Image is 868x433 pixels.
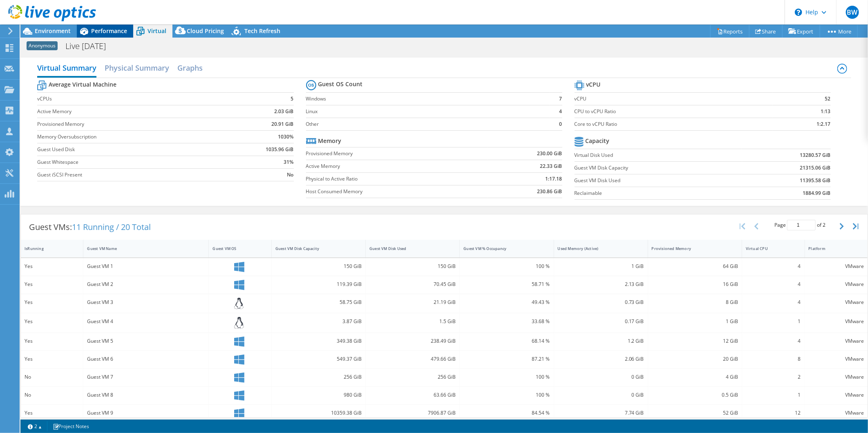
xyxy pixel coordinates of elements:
[787,220,816,230] input: jump to page
[87,246,195,251] div: Guest VM Name
[546,175,562,183] b: 1:17.18
[817,120,831,128] b: 1:2.17
[22,421,47,431] a: 2
[746,317,801,326] div: 1
[575,176,742,185] label: Guest VM Disk Used
[318,80,363,88] b: Guest OS Count
[25,391,79,400] div: No
[800,164,831,172] b: 21315.06 GiB
[284,158,294,166] b: 31%
[809,337,864,346] div: VMware
[558,246,634,251] div: Used Memory (Active)
[558,280,644,289] div: 2.13 GiB
[575,95,772,103] label: vCPU
[558,298,644,307] div: 0.73 GiB
[87,373,205,382] div: Guest VM 7
[575,151,742,159] label: Virtual Disk Used
[37,171,227,179] label: Guest iSCSI Present
[586,137,610,145] b: Capacity
[25,337,79,346] div: Yes
[35,27,71,35] span: Environment
[47,421,95,431] a: Project Notes
[275,408,362,417] div: 10359.38 GiB
[809,373,864,382] div: VMware
[558,391,644,400] div: 0 GiB
[306,162,488,170] label: Active Memory
[558,373,644,382] div: 0 GiB
[537,187,562,196] b: 230.86 GiB
[575,164,742,172] label: Guest VM Disk Capacity
[369,246,446,251] div: Guest VM Disk Used
[463,298,550,307] div: 49.43 %
[652,262,738,271] div: 64 GiB
[559,120,562,128] b: 0
[369,408,456,417] div: 7906.87 GiB
[49,80,116,89] b: Average Virtual Machine
[463,246,540,251] div: Guest VM % Occupancy
[809,246,854,251] div: Platform
[463,262,550,271] div: 100 %
[746,298,801,307] div: 4
[87,355,205,364] div: Guest VM 6
[369,391,456,400] div: 63.66 GiB
[62,42,119,51] h1: Live [DATE]
[774,220,825,230] span: Page of
[559,95,562,103] b: 7
[272,120,294,128] b: 20.91 GiB
[275,337,362,346] div: 349.38 GiB
[463,337,550,346] div: 68.14 %
[782,25,820,38] a: Export
[291,95,294,103] b: 5
[266,145,294,154] b: 1035.96 GiB
[25,355,79,364] div: Yes
[846,6,859,19] span: BW
[746,391,801,400] div: 1
[575,120,772,128] label: Core to vCPU Ratio
[306,187,488,196] label: Host Consumed Memory
[275,262,362,271] div: 150 GiB
[809,262,864,271] div: VMware
[558,408,644,417] div: 7.74 GiB
[306,95,550,103] label: Windows
[821,107,831,116] b: 1:13
[275,355,362,364] div: 549.37 GiB
[148,27,166,35] span: Virtual
[537,150,562,158] b: 230.00 GiB
[369,355,456,364] div: 479.66 GiB
[820,25,858,38] a: More
[463,280,550,289] div: 58.71 %
[105,60,169,76] h2: Physical Summary
[652,246,728,251] div: Provisioned Memory
[575,107,772,116] label: CPU to vCPU Ratio
[306,175,488,183] label: Physical to Active Ratio
[746,355,801,364] div: 8
[803,189,831,197] b: 1884.99 GiB
[652,391,738,400] div: 0.5 GiB
[558,337,644,346] div: 1.2 GiB
[463,391,550,400] div: 100 %
[825,95,831,103] b: 52
[275,107,294,116] b: 2.03 GiB
[586,80,601,89] b: vCPU
[463,408,550,417] div: 84.54 %
[749,25,783,38] a: Share
[795,9,802,16] svg: \n
[287,171,294,179] b: No
[87,298,205,307] div: Guest VM 3
[809,317,864,326] div: VMware
[87,391,205,400] div: Guest VM 8
[25,298,79,307] div: Yes
[463,355,550,364] div: 87.21 %
[809,355,864,364] div: VMware
[306,120,550,128] label: Other
[37,60,96,78] h2: Virtual Summary
[37,107,227,116] label: Active Memory
[87,337,205,346] div: Guest VM 5
[306,107,550,116] label: Linux
[25,408,79,417] div: Yes
[275,391,362,400] div: 980 GiB
[463,317,550,326] div: 33.68 %
[575,189,742,197] label: Reclaimable
[91,27,127,35] span: Performance
[87,408,205,417] div: Guest VM 9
